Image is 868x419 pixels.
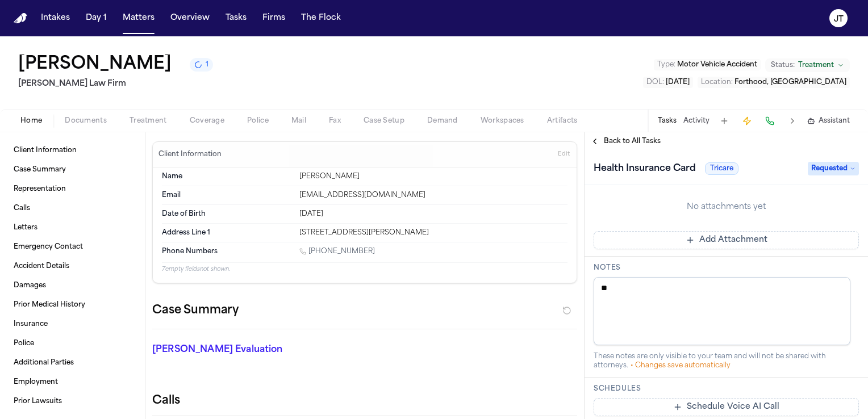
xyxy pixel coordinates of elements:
[162,265,567,274] p: 7 empty fields not shown.
[162,191,293,200] dt: Email
[594,384,859,393] h3: Schedules
[762,113,778,129] button: Make a Call
[739,113,755,129] button: Create Immediate Task
[9,219,136,237] a: Letters
[9,296,136,314] a: Prior Medical History
[819,116,850,125] span: Assistant
[547,116,578,125] span: Artifacts
[20,116,42,125] span: Home
[206,60,208,69] span: 1
[221,8,251,28] button: Tasks
[9,392,136,410] a: Prior Lawsuits
[299,172,567,181] div: [PERSON_NAME]
[771,61,795,70] span: Status:
[808,162,859,175] span: Requested
[643,77,693,88] button: Edit DOL: 2025-07-21
[297,8,345,28] button: The Flock
[299,228,567,237] div: [STREET_ADDRESS][PERSON_NAME]
[152,301,239,320] h2: Case Summary
[299,191,567,200] div: [EMAIL_ADDRESS][DOMAIN_NAME]
[190,58,213,72] button: 1 active task
[735,79,846,86] span: Forthood, [GEOGRAPHIC_DATA]
[594,202,859,213] div: No attachments yet
[162,209,293,219] dt: Date of Birth
[9,180,136,198] a: Representation
[9,161,136,179] a: Case Summary
[14,13,27,24] img: Finch Logo
[9,315,136,333] a: Insurance
[677,61,757,68] span: Motor Vehicle Accident
[247,116,269,125] span: Police
[152,343,285,357] p: [PERSON_NAME] Evaluation
[329,116,341,125] span: Fax
[162,228,293,237] dt: Address Line 1
[798,61,834,70] span: Treatment
[646,79,664,86] span: DOL :
[589,160,700,178] h1: Health Insurance Card
[118,8,159,28] button: Matters
[701,79,733,86] span: Location :
[190,116,224,125] span: Coverage
[18,77,213,91] h2: [PERSON_NAME] Law Firm
[364,116,404,125] span: Case Setup
[666,79,690,86] span: [DATE]
[162,172,293,181] dt: Name
[631,362,731,369] span: • Changes save automatically
[166,8,214,28] button: Overview
[291,116,306,125] span: Mail
[18,55,172,75] button: Edit matter name
[654,59,761,70] button: Edit Type: Motor Vehicle Accident
[9,334,136,353] a: Police
[594,231,859,249] button: Add Attachment
[152,393,577,409] h2: Calls
[36,8,74,28] button: Intakes
[558,150,570,158] span: Edit
[130,116,167,125] span: Treatment
[481,116,524,125] span: Workspaces
[9,257,136,275] a: Accident Details
[698,77,850,88] button: Edit Location: Forthood, TX
[765,58,850,72] button: Change status from Treatment
[554,145,573,164] button: Edit
[807,116,850,125] button: Assistant
[427,116,458,125] span: Demand
[594,352,859,370] div: These notes are only visible to your team and will not be shared with attorneys.
[604,137,661,146] span: Back to All Tasks
[156,150,224,159] h3: Client Information
[9,354,136,372] a: Additional Parties
[705,162,738,175] span: Tricare
[9,141,136,160] a: Client Information
[9,276,136,295] a: Damages
[716,113,732,129] button: Add Task
[594,398,859,416] button: Schedule Voice AI Call
[81,8,111,28] button: Day 1
[18,55,172,75] h1: [PERSON_NAME]
[9,238,136,256] a: Emergency Contact
[658,116,677,125] button: Tasks
[683,116,710,125] button: Activity
[258,8,290,28] button: Firms
[65,116,107,125] span: Documents
[594,263,859,273] h3: Notes
[657,61,675,68] span: Type :
[299,209,567,219] div: [DATE]
[9,373,136,391] a: Employment
[585,137,666,146] button: Back to All Tasks
[9,199,136,217] a: Calls
[162,247,218,256] span: Phone Numbers
[14,13,27,24] a: Home
[299,247,375,256] a: Call 1 (607) 382-9846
